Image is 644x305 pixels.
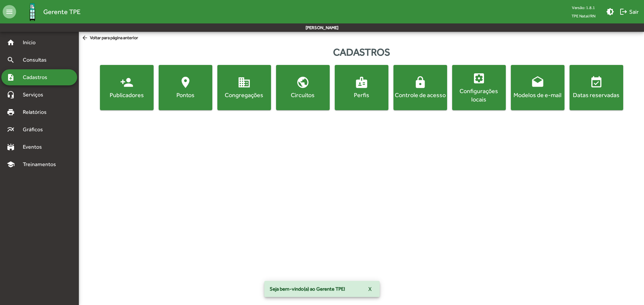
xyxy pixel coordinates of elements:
[453,87,504,103] div: Configurações locais
[79,45,644,60] div: Cadastros
[570,65,623,110] button: Datas reservadas
[7,39,15,47] mat-icon: home
[276,65,330,110] button: Circuitos
[100,65,154,110] button: Publicadores
[43,6,80,17] span: Gerente TPE
[393,65,447,110] button: Controle de acesso
[217,65,271,110] button: Congregações
[270,286,345,292] span: Seja bem-vindo(a) ao Gerente TPE!
[3,5,16,18] mat-icon: menu
[21,1,43,23] img: Logo
[566,3,601,12] div: Versão: 1.8.1
[237,76,251,89] mat-icon: domain
[19,108,55,116] span: Relatórios
[19,91,52,99] span: Serviços
[368,283,372,295] span: X
[452,65,506,110] button: Configurações locais
[395,91,446,99] div: Controle de acesso
[82,34,138,42] span: Voltar para página anterior
[120,76,133,89] mat-icon: person_add
[7,56,15,64] mat-icon: search
[159,65,212,110] button: Pontos
[7,108,15,116] mat-icon: print
[620,6,639,18] span: Sair
[606,8,614,16] mat-icon: brightness_medium
[19,39,45,47] span: Início
[617,6,641,18] button: Sair
[363,283,377,295] button: X
[571,91,622,99] div: Datas reservadas
[19,56,55,64] span: Consultas
[179,76,192,89] mat-icon: location_on
[590,76,603,89] mat-icon: event_available
[620,8,628,16] mat-icon: logout
[414,76,427,89] mat-icon: lock
[19,73,56,81] span: Cadastros
[16,1,80,23] a: Gerente TPE
[160,91,211,99] div: Pontos
[7,73,15,81] mat-icon: note_add
[335,65,388,110] button: Perfis
[472,72,486,85] mat-icon: settings_applications
[7,91,15,99] mat-icon: headset_mic
[336,91,387,99] div: Perfis
[511,65,565,110] button: Modelos de e-mail
[82,34,90,42] mat-icon: arrow_back
[101,91,152,99] div: Publicadores
[531,76,544,89] mat-icon: drafts
[355,76,368,89] mat-icon: badge
[219,91,270,99] div: Congregações
[277,91,328,99] div: Circuitos
[296,76,310,89] mat-icon: public
[566,12,601,20] span: TPE Natal/RN
[512,91,563,99] div: Modelos de e-mail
